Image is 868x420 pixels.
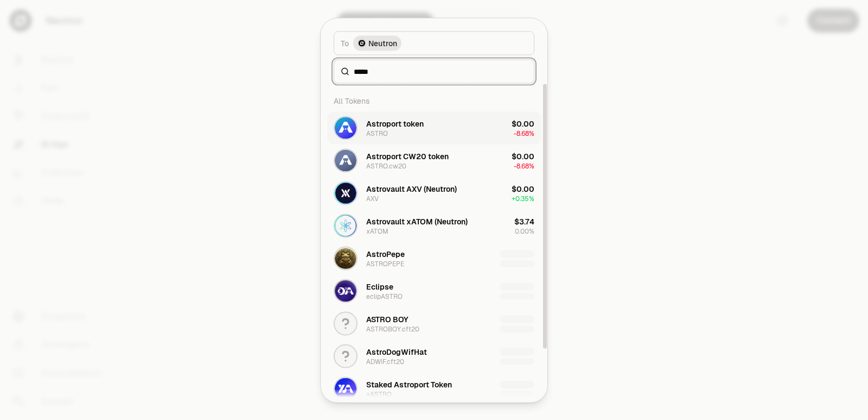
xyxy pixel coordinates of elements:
[366,357,404,366] div: ADWIF.cft20
[512,151,534,161] div: $0.00
[327,111,541,144] button: ASTRO LogoAstroport tokenASTRO$0.00-8.68%
[366,161,406,170] div: ASTRO.cw20
[512,118,534,129] div: $0.00
[335,280,356,302] img: eclipASTRO Logo
[327,307,541,340] button: ASTRO BOYASTROBOY.cft20
[366,216,468,227] div: Astrovault xATOM (Neutron)
[366,281,393,292] div: Eclipse
[366,118,424,129] div: Astroport token
[327,372,541,405] button: xASTRO LogoStaked Astroport TokenxASTRO
[327,340,541,372] button: AstroDogWifHatADWIF.cft20
[327,144,541,177] button: ASTRO.cw20 LogoAstroport CW20 tokenASTRO.cw20$0.00-8.68%
[514,216,534,227] div: $3.74
[335,215,356,236] img: xATOM Logo
[514,129,534,137] span: -8.68%
[327,177,541,209] button: AXV LogoAstrovault AXV (Neutron)AXV$0.00+0.35%
[341,37,349,48] span: To
[366,379,452,390] div: Staked Astroport Token
[327,90,541,111] div: All Tokens
[334,31,534,55] button: ToNeutron LogoNeutron
[366,151,449,161] div: Astroport CW20 token
[327,209,541,242] button: xATOM LogoAstrovault xATOM (Neutron)xATOM$3.740.00%
[366,346,427,357] div: AstroDogWifHat
[335,117,356,139] img: ASTRO Logo
[366,183,457,194] div: Astrovault AXV (Neutron)
[335,182,356,204] img: AXV Logo
[335,247,356,269] img: ASTROPEPE Logo
[366,259,404,268] div: ASTROPEPE
[366,314,409,324] div: ASTRO BOY
[327,274,541,307] button: eclipASTRO LogoEclipseeclipASTRO
[366,324,419,333] div: ASTROBOY.cft20
[515,227,534,235] span: 0.00%
[512,183,534,194] div: $0.00
[366,292,403,300] div: eclipASTRO
[359,40,365,46] img: Neutron Logo
[366,248,405,259] div: AstroPepe
[514,161,534,170] span: -8.68%
[335,149,356,171] img: ASTRO.cw20 Logo
[366,129,388,137] div: ASTRO
[512,194,534,203] span: + 0.35%
[366,390,392,398] div: xASTRO
[366,194,379,203] div: AXV
[368,37,397,48] span: Neutron
[366,227,388,235] div: xATOM
[327,242,541,274] button: ASTROPEPE LogoAstroPepeASTROPEPE
[335,378,356,399] img: xASTRO Logo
